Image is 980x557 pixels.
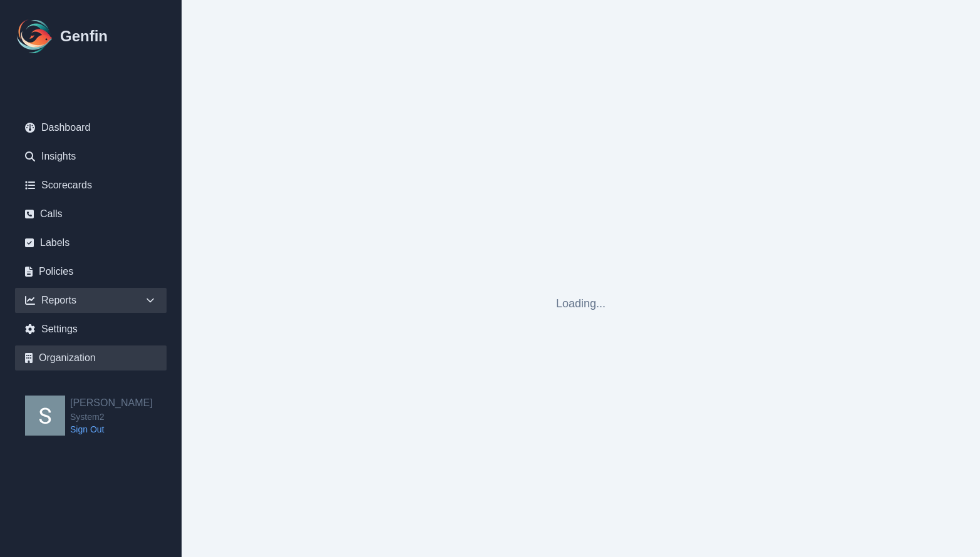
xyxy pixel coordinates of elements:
h2: [PERSON_NAME] [70,396,153,411]
a: Dashboard [15,115,167,140]
a: Sign Out [70,423,153,436]
a: Organization [15,345,167,370]
a: Scorecards [15,173,167,198]
a: Insights [15,144,167,169]
h1: Genfin [60,26,108,46]
span: System2 [70,411,153,423]
a: Settings [15,317,167,342]
div: Reports [15,288,167,313]
img: Savannah Sherard [25,396,65,436]
a: Labels [15,230,167,255]
div: Loading... [556,295,606,312]
a: Calls [15,202,167,227]
a: Policies [15,259,167,284]
img: Logo [15,16,55,56]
